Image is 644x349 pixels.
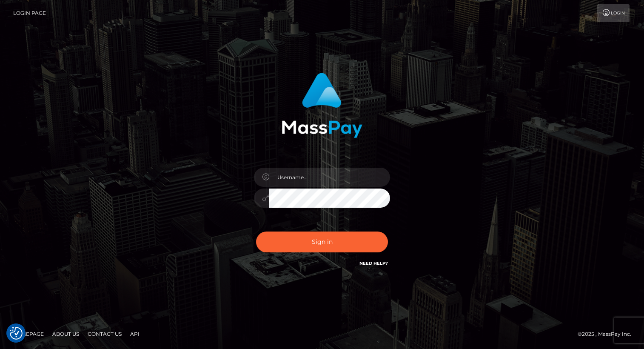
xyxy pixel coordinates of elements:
a: Need Help? [359,260,388,266]
input: Username... [269,168,390,187]
img: MassPay Login [282,73,362,138]
a: Homepage [9,327,47,340]
a: Contact Us [84,327,125,340]
a: Login Page [13,4,46,22]
button: Consent Preferences [10,327,23,340]
a: About Us [49,327,83,340]
div: © 2025 , MassPay Inc. [578,329,638,339]
img: Revisit consent button [10,327,23,340]
a: API [127,327,143,340]
a: Login [597,4,630,22]
button: Sign in [256,232,388,252]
